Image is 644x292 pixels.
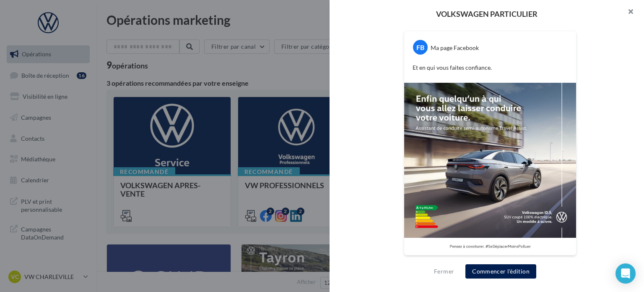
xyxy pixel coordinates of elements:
[413,63,568,72] p: Et en qui vous faites confiance.
[404,255,576,266] div: La prévisualisation est non-contractuelle
[465,264,536,279] button: Commencer l'édition
[431,266,457,276] button: Fermer
[431,44,479,52] div: Ma page Facebook
[413,40,428,55] div: FB
[343,10,631,18] div: VOLKSWAGEN PARTICULIER
[615,263,636,284] div: Open Intercom Messenger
